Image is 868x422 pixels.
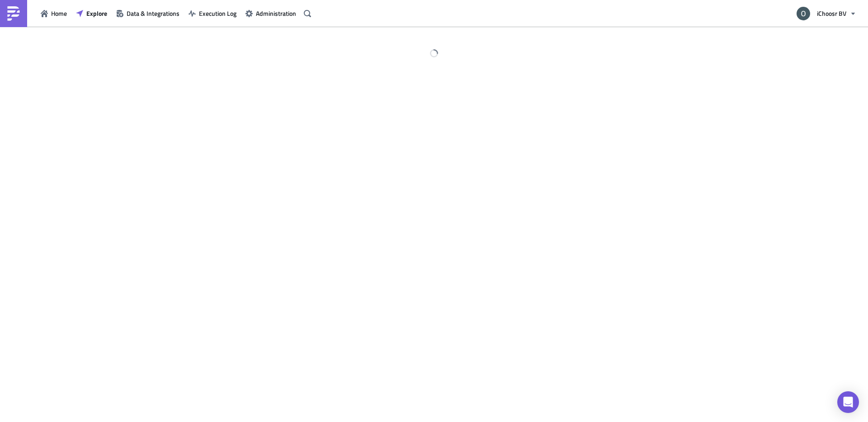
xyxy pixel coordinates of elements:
[241,6,301,20] button: Administration
[791,4,861,23] button: iChoosr BV
[36,6,71,20] button: Home
[71,6,112,20] button: Explore
[256,9,296,18] span: Administration
[184,6,241,20] button: Execution Log
[51,9,67,18] span: Home
[817,9,846,18] span: iChoosr BV
[199,9,236,18] span: Execution Log
[127,9,179,18] span: Data & Integrations
[796,6,811,21] img: Avatar
[112,6,184,20] button: Data & Integrations
[6,6,21,21] img: PushMetrics
[837,391,859,413] div: Open Intercom Messenger
[86,9,107,18] span: Explore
